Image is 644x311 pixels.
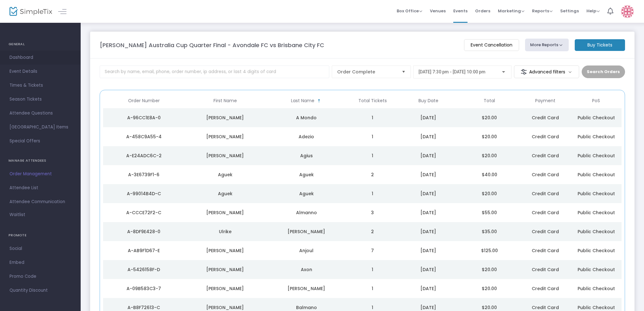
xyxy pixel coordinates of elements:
span: Public Checkout [578,285,615,292]
span: Special Offers [9,137,71,145]
div: 19/8/2025 [399,304,457,311]
td: 1 [347,108,398,127]
span: Credit Card [532,304,559,311]
div: Darren [186,285,264,292]
h4: PROMOTE [9,229,72,242]
div: A-8DF9E428-0 [105,228,183,235]
div: Richard [186,134,264,140]
span: First Name [214,98,237,103]
div: A-96CC1E8A-0 [105,115,183,121]
span: Credit Card [532,190,559,197]
span: Last Name [291,98,314,103]
span: Promo Code [9,272,71,281]
div: Balmano [267,304,345,311]
td: 1 [347,260,398,279]
span: Embed [9,258,71,267]
div: Bailey [267,285,345,292]
td: $20.00 [459,184,520,203]
div: 18/8/2025 [399,209,457,216]
span: Sortable [317,98,322,103]
span: Times & Tickets [9,81,71,90]
span: Attendee List [9,184,71,192]
div: Agius [267,152,345,159]
span: Public Checkout [578,209,615,216]
div: Axon [267,266,345,273]
div: A Mondo [267,115,345,121]
span: Public Checkout [578,228,615,235]
div: Anjoul [267,247,345,254]
td: 1 [347,184,398,203]
span: Event Details [9,67,71,76]
span: Total [484,98,495,103]
td: $55.00 [459,203,520,222]
div: Dominik [186,209,264,216]
span: Quantity Discount [9,286,71,295]
span: Credit Card [532,285,559,292]
div: A-99014B4D-C [105,190,183,197]
span: Attendee Questions [9,109,71,117]
td: $20.00 [459,260,520,279]
span: Events [453,3,468,19]
img: filter [521,69,527,75]
span: Public Checkout [578,115,615,121]
td: $40.00 [459,165,520,184]
m-button: Event Cancellation [464,39,519,51]
span: Payment [535,98,555,103]
div: Jacob [186,152,264,159]
div: Aguek [267,171,345,178]
span: Order Number [128,98,160,103]
span: Waitlist [9,212,25,218]
h4: MANAGE ATTENDEES [9,154,72,167]
m-button: Advanced filters [514,65,579,78]
span: Public Checkout [578,304,615,311]
td: $20.00 [459,108,520,127]
m-button: Buy Tickets [575,39,625,51]
span: Marketing [498,8,524,14]
span: Credit Card [532,266,559,273]
td: 7 [347,241,398,260]
div: A-458C9A55-4 [105,134,183,140]
td: 1 [347,127,398,146]
span: Venues [430,3,446,19]
span: Credit Card [532,171,559,178]
div: Andresen-Nikolai [267,228,345,235]
span: Order Complete [337,69,397,75]
div: 20/8/2025 [399,190,457,197]
td: $35.00 [459,222,520,241]
div: 16/8/2025 [399,171,457,178]
td: 1 [347,279,398,298]
div: A-5426158F-D [105,266,183,273]
span: Public Checkout [578,171,615,178]
div: A-E24ADC6C-2 [105,152,183,159]
td: $125.00 [459,241,520,260]
span: Reports [532,8,553,14]
div: 20/8/2025 [399,228,457,235]
span: Season Tickets [9,95,71,103]
div: 15/8/2025 [399,115,457,121]
div: A-AB9F1D67-E [105,247,183,254]
span: [GEOGRAPHIC_DATA] Items [9,123,71,131]
span: Order Management [9,170,71,178]
div: Simon [186,304,264,311]
div: A-B8F72613-C [105,304,183,311]
th: Total Tickets [347,93,398,108]
div: 18/8/2025 [399,152,457,159]
div: A-3E6739F1-6 [105,171,183,178]
div: Aguek [186,190,264,197]
td: 3 [347,203,398,222]
span: Credit Card [532,152,559,159]
div: 18/8/2025 [399,285,457,292]
m-panel-title: [PERSON_NAME] Australia Cup Quarter Final - Avondale FC vs Brisbane City FC [100,41,324,49]
span: Credit Card [532,115,559,121]
span: PoS [592,98,600,103]
button: Select [399,66,408,78]
span: Credit Card [532,228,559,235]
span: Help [586,8,600,14]
td: $20.00 [459,146,520,165]
div: Ulrike [186,228,264,235]
span: Public Checkout [578,134,615,140]
span: Public Checkout [578,266,615,273]
span: Credit Card [532,209,559,216]
div: 16/8/2025 [399,247,457,254]
div: Aguek [267,190,345,197]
